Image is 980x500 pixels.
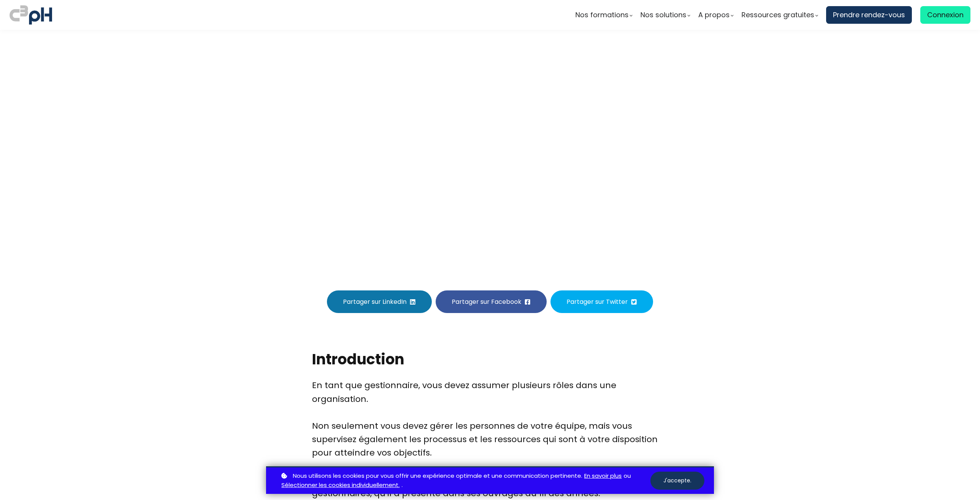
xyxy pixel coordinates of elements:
button: Partager sur Twitter [550,290,653,313]
span: Partager sur Twitter [567,297,628,307]
span: Ressources gratuites [742,9,814,21]
a: En savoir plus [584,471,622,481]
button: Partager sur LinkedIn [327,290,432,313]
a: Sélectionner les cookies individuellement. [281,480,400,490]
span: Nos formations [575,9,629,21]
span: Partager sur Facebook [452,297,521,307]
span: Prendre rendez-vous [833,9,905,21]
p: ou . [279,471,650,490]
span: Nos solutions [640,9,686,21]
button: Partager sur Facebook [436,290,547,313]
span: A propos [698,9,730,21]
img: logo C3PH [10,4,52,26]
a: Prendre rendez-vous [826,6,912,24]
span: Partager sur LinkedIn [343,297,407,307]
button: J'accepte. [650,472,704,490]
span: Connexion [927,9,964,21]
div: Non seulement vous devez gérer les personnes de votre équipe, mais vous supervisez également les ... [312,419,668,473]
a: Connexion [920,6,970,24]
span: Nous utilisons les cookies pour vous offrir une expérience optimale et une communication pertinente. [293,471,582,481]
h2: Introduction [312,349,668,369]
div: En tant que gestionnaire, vous devez assumer plusieurs rôles dans une organisation. [312,379,668,419]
